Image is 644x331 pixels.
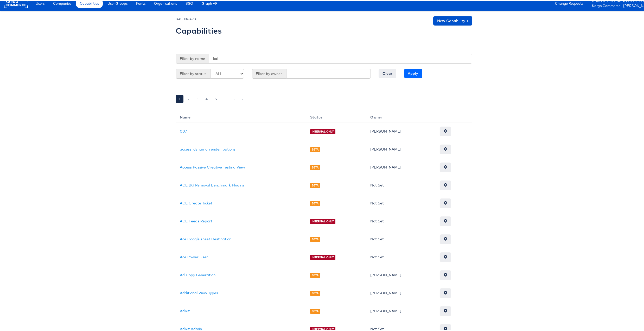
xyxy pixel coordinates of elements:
[180,200,212,204] a: ACE Create Ticket
[180,290,218,294] a: Additional View Types
[306,109,366,121] th: Status
[238,94,246,102] a: »
[433,15,472,24] a: New Capability +
[404,68,422,77] input: Apply
[379,68,396,77] input: Clear
[366,247,436,265] td: Not Set
[252,68,286,78] span: Filter by owner
[310,218,336,223] span: INTERNAL ONLY
[176,53,209,63] span: Filter by name
[212,94,220,102] a: 5
[180,218,212,222] a: ACE Feeds Report
[366,283,436,301] td: [PERSON_NAME]
[310,236,321,241] span: BETA
[310,290,321,295] span: BETA
[366,157,436,175] td: [PERSON_NAME]
[230,94,238,102] a: ›
[366,139,436,157] td: [PERSON_NAME]
[180,308,190,312] a: AdKit
[180,182,244,186] a: ACE BG Removal Benchmark Plugins
[366,301,436,319] td: [PERSON_NAME]
[176,68,210,78] span: Filter by status
[176,94,183,102] a: 1
[310,164,321,169] span: BETA
[310,326,336,331] span: INTERNAL ONLY
[310,254,336,259] span: INTERNAL ONLY
[310,182,321,187] span: BETA
[202,94,211,102] a: 4
[366,193,436,211] td: Not Set
[310,146,321,151] span: BETA
[176,16,196,20] small: DASHBOARD
[180,272,215,276] a: Ad Copy Generation
[221,94,229,102] a: …
[180,254,208,258] a: Ace Power User
[176,109,306,121] th: Name
[366,175,436,193] td: Not Set
[366,265,436,283] td: [PERSON_NAME]
[366,229,436,247] td: Not Set
[310,308,321,313] span: BETA
[180,164,245,168] a: Access Passive Creative Testing View
[592,2,644,8] a: Kargo Commerce - [PERSON_NAME]
[180,146,235,151] a: access_dynamo_render_options
[310,128,336,133] span: INTERNAL ONLY
[193,94,202,102] a: 3
[180,236,231,240] a: Ace Google sheet Destination
[366,211,436,229] td: Not Set
[310,272,321,277] span: BETA
[180,128,187,133] a: 007
[180,326,202,330] a: AdKit Admin
[366,121,436,139] td: [PERSON_NAME]
[310,200,321,205] span: BETA
[184,94,193,102] a: 2
[176,26,222,34] h2: Capabilities
[366,109,436,121] th: Owner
